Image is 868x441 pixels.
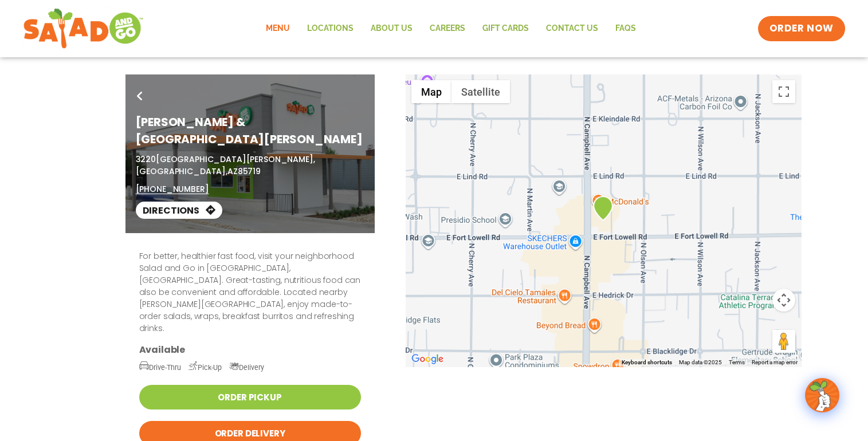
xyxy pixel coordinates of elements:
a: [PHONE_NUMBER] [136,183,209,195]
img: wpChatIcon [806,379,838,411]
span: Pick-Up [188,363,222,372]
p: For better, healthier fast food, visit your neighborhood Salad and Go in [GEOGRAPHIC_DATA], [GEOG... [139,250,361,334]
a: Report a map error [752,359,798,365]
a: Menu [257,15,299,42]
button: Map camera controls [772,289,795,312]
a: ORDER NOW [758,16,845,41]
a: About Us [362,15,421,42]
span: AZ [227,166,238,177]
span: 85719 [238,166,261,177]
span: [GEOGRAPHIC_DATA], [136,166,227,177]
h1: [PERSON_NAME] & [GEOGRAPHIC_DATA][PERSON_NAME] [136,113,364,148]
a: GIFT CARDS [474,15,537,42]
a: Locations [299,15,362,42]
h3: Available [139,344,361,356]
span: 3220 [136,153,156,165]
button: Drag Pegman onto the map to open Street View [772,330,795,353]
span: [GEOGRAPHIC_DATA][PERSON_NAME], [156,153,315,165]
a: Careers [421,15,474,42]
span: Delivery [229,363,264,372]
span: ORDER NOW [769,22,834,36]
nav: Menu [257,15,645,42]
a: Order Pickup [139,385,361,409]
a: Contact Us [537,15,607,42]
img: new-SAG-logo-768×292 [23,6,144,52]
a: FAQs [607,15,645,42]
span: Drive-Thru [139,363,181,372]
a: Directions [136,202,222,219]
